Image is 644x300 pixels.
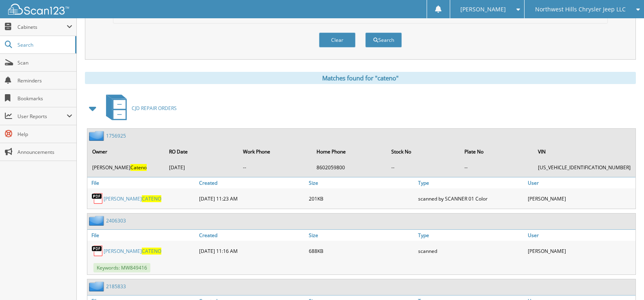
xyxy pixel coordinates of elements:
img: folder2.png [89,131,106,141]
span: Cateno [130,164,147,171]
td: [PERSON_NAME] [88,161,164,174]
a: Type [416,177,526,188]
span: Scan [17,59,72,66]
span: CATENO [142,195,161,202]
img: folder2.png [89,281,106,291]
td: -- [239,161,312,174]
td: 8602059800 [312,161,386,174]
th: Home Phone [312,143,386,160]
th: Stock No [387,143,460,160]
a: Created [197,177,307,188]
button: Clear [319,32,356,47]
th: VIN [534,143,635,160]
button: Search [365,32,402,47]
img: scan123-logo-white.svg [8,4,69,15]
th: RO Date [165,143,238,160]
a: User [526,177,635,188]
div: [DATE] 11:16 AM [197,243,307,259]
th: Owner [88,143,164,160]
div: scanned [416,243,526,259]
a: 1756925 [106,132,126,139]
a: [PERSON_NAME]CATENO [104,248,161,255]
a: 2406303 [106,217,126,224]
img: PDF.png [91,192,104,205]
a: File [87,177,197,188]
span: Bookmarks [17,95,72,102]
span: Announcements [17,149,72,155]
th: Work Phone [239,143,312,160]
span: Help [17,131,72,138]
span: Northwest Hills Chrysler Jeep LLC [535,7,626,12]
div: [DATE] 11:23 AM [197,190,307,207]
img: PDF.png [91,245,104,257]
a: User [526,230,635,241]
a: File [87,230,197,241]
div: scanned by SCANNER 01 Color [416,190,526,207]
span: User Reports [17,113,67,120]
span: Reminders [17,77,72,84]
th: Plate No [460,143,533,160]
a: Type [416,230,526,241]
a: Size [307,230,416,241]
a: Created [197,230,307,241]
img: folder2.png [89,216,106,226]
span: [PERSON_NAME] [460,7,506,12]
span: CJD REPAIR ORDERS [132,105,177,112]
span: Search [17,41,71,48]
a: CJD REPAIR ORDERS [101,92,177,124]
div: 688KB [307,243,416,259]
td: [DATE] [165,161,238,174]
td: -- [460,161,533,174]
span: CATENO [142,248,161,255]
div: [PERSON_NAME] [526,190,635,207]
td: -- [387,161,460,174]
a: Size [307,177,416,188]
div: Matches found for "cateno" [85,72,636,84]
iframe: Chat Widget [603,261,644,300]
span: Cabinets [17,24,67,30]
a: [PERSON_NAME]CATENO [104,195,161,202]
div: [PERSON_NAME] [526,243,635,259]
div: 201KB [307,190,416,207]
span: Keywords: MW849416 [93,263,150,272]
td: [US_VEHICLE_IDENTIFICATION_NUMBER] [534,161,635,174]
a: 2185833 [106,283,126,290]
